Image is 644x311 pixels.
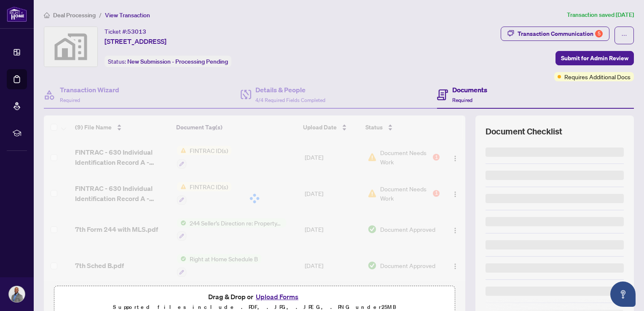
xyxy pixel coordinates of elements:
[105,11,150,19] span: View Transaction
[486,126,562,137] span: Document Checklist
[127,58,228,65] span: New Submission - Processing Pending
[555,51,634,65] button: Submit for Admin Review
[255,97,325,103] span: 4/4 Required Fields Completed
[44,27,97,67] img: svg%3e
[99,10,102,20] li: /
[105,56,231,67] div: Status:
[610,282,636,307] button: Open asap
[595,30,603,38] div: 5
[452,97,472,103] span: Required
[253,291,301,302] button: Upload Forms
[561,51,628,65] span: Submit for Admin Review
[567,10,634,20] article: Transaction saved [DATE]
[60,97,80,103] span: Required
[255,85,325,95] h4: Details & People
[60,85,119,95] h4: Transaction Wizard
[621,32,627,38] span: ellipsis
[208,291,301,302] span: Drag & Drop or
[105,27,146,36] div: Ticket #:
[452,85,487,95] h4: Documents
[44,12,50,18] span: home
[53,11,96,19] span: Deal Processing
[7,6,27,22] img: logo
[564,72,631,81] span: Requires Additional Docs
[9,286,25,302] img: Profile Icon
[518,27,603,40] div: Transaction Communication
[501,27,609,41] button: Transaction Communication5
[105,36,166,46] span: [STREET_ADDRESS]
[127,28,146,35] span: 53013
